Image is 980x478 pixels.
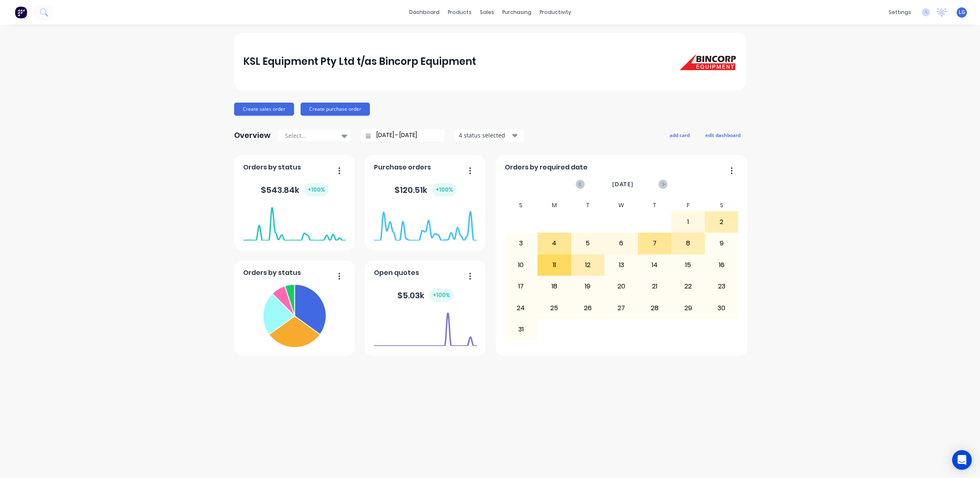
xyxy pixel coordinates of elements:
div: 17 [505,276,538,297]
div: S [504,199,538,211]
div: $ 120.51k [394,183,456,197]
div: + 100 % [429,288,454,302]
div: 25 [538,297,571,318]
div: 28 [638,297,671,318]
div: 29 [672,297,704,318]
div: 5 [572,233,604,254]
button: 4 status selected [454,129,524,142]
div: 10 [505,255,538,275]
div: 31 [505,319,538,340]
div: $ 543.84k [261,183,328,197]
img: KSL Equipment Pty Ltd t/as Bincorp Equipment [679,53,737,71]
div: 1 [672,212,704,232]
div: KSL Equipment Pty Ltd t/as Bincorp Equipment [243,53,476,70]
div: + 100 % [432,183,456,197]
div: 9 [705,233,738,254]
div: 6 [605,233,638,254]
div: 30 [705,297,738,318]
button: Create purchase order [301,103,370,116]
div: T [571,199,605,211]
div: Overview [234,127,271,144]
div: 7 [638,233,671,254]
div: 19 [572,276,604,297]
div: 23 [705,276,738,297]
div: 12 [572,255,604,275]
div: M [538,199,571,211]
span: Orders by status [243,162,301,172]
img: Factory [15,6,27,18]
div: 16 [705,255,738,275]
button: edit dashboard [700,130,746,140]
div: 24 [505,297,538,318]
span: Orders by required date [505,162,588,172]
div: productivity [536,6,575,18]
div: 22 [672,276,704,297]
button: Create sales order [234,103,294,116]
div: 8 [672,233,704,254]
div: Open Intercom Messenger [952,450,972,470]
div: W [604,199,638,211]
div: 21 [638,276,671,297]
div: 2 [705,212,738,232]
span: Open quotes [374,268,419,278]
div: 18 [538,276,571,297]
span: [DATE] [612,180,634,189]
div: 15 [672,255,704,275]
span: LG [959,9,965,16]
div: 4 status selected [459,131,511,140]
div: sales [476,6,498,18]
div: products [444,6,476,18]
div: 4 [538,233,571,254]
div: 26 [572,297,604,318]
div: + 100 % [304,183,328,197]
div: F [671,199,705,211]
div: 11 [538,255,571,275]
div: T [638,199,672,211]
div: 13 [605,255,638,275]
button: add card [664,130,695,140]
div: settings [884,6,915,18]
div: 14 [638,255,671,275]
div: S [705,199,738,211]
div: 27 [605,297,638,318]
div: 20 [605,276,638,297]
div: $ 5.03k [397,288,454,302]
span: Purchase orders [374,162,431,172]
div: 3 [505,233,538,254]
a: dashboard [405,6,444,18]
div: purchasing [498,6,536,18]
